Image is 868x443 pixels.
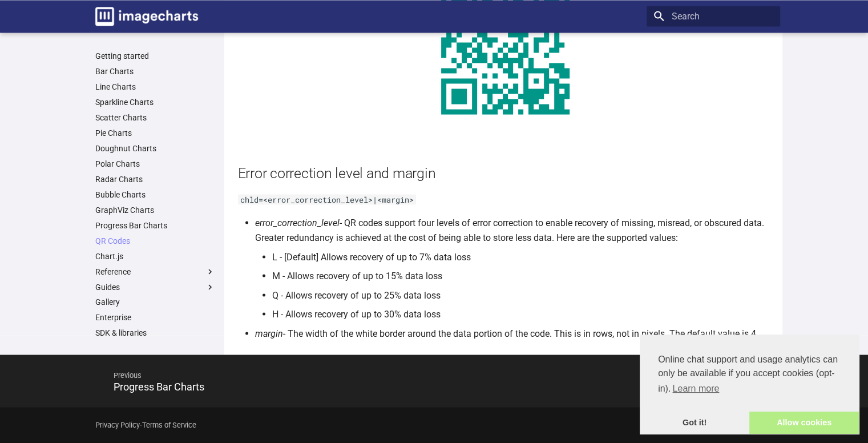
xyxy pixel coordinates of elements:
a: Enterprise [95,312,215,323]
li: H - Allows recovery of up to 30% data loss [272,307,773,321]
div: - [95,414,196,435]
a: Scatter Charts [95,112,215,123]
a: NextChart.js [434,357,780,405]
a: Terms of Service [142,420,196,429]
a: Chart.js [95,251,215,261]
div: cookieconsent [640,335,859,434]
li: - QR codes support four levels of error correction to enable recovery of missing, misread, or obs... [255,215,773,321]
h2: Error correction level and margin [238,163,773,183]
a: Getting started [95,51,215,61]
a: Privacy Policy [95,420,140,429]
li: M - Allows recovery of up to 15% data loss [272,268,773,283]
li: L - [Default] Allows recovery of up to 7% data loss [272,249,773,264]
code: chld=<error_correction_level>|<margin> [238,194,416,204]
a: GraphViz Charts [95,205,215,215]
a: PreviousProgress Bar Charts [88,357,434,405]
em: margin [255,328,283,339]
a: learn more about cookies [671,380,721,397]
em: error_correction_level [255,217,340,228]
a: Polar Charts [95,159,215,169]
a: SDK & libraries [95,328,215,338]
a: Line Charts [95,82,215,92]
a: Bar Charts [95,66,215,76]
li: - The width of the white border around the data portion of the code. This is in rows, not in pixe... [255,326,773,341]
span: Previous [102,361,421,389]
label: Reference [95,267,215,277]
a: Doughnut Charts [95,143,215,154]
label: Guides [95,282,215,292]
a: QR Codes [95,236,215,246]
a: dismiss cookie message [640,412,749,434]
a: Image-Charts documentation [91,2,203,30]
a: Radar Charts [95,174,215,184]
span: Online chat support and usage analytics can only be available if you accept cookies (opt-in). [658,353,841,397]
a: Gallery [95,297,215,307]
span: Next [434,361,753,389]
a: allow cookies [749,412,859,434]
a: Progress Bar Charts [95,220,215,231]
a: Bubble Charts [95,190,215,200]
img: logo [95,7,198,26]
a: Sparkline Charts [95,97,215,107]
input: Search [647,6,780,26]
span: Progress Bar Charts [114,380,204,392]
a: Pie Charts [95,128,215,138]
li: Q - Allows recovery of up to 25% data loss [272,288,773,303]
